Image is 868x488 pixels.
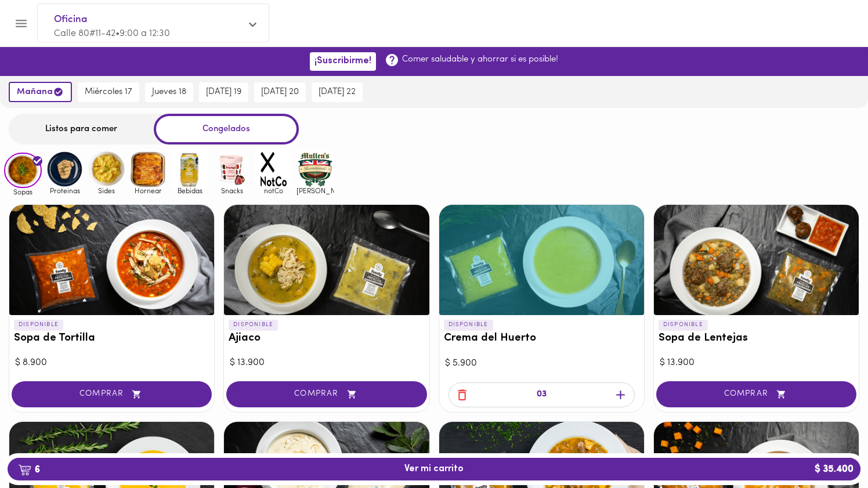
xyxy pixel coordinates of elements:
p: DISPONIBLE [659,320,708,330]
button: mañana [9,82,72,102]
span: mañana [17,86,64,97]
span: Snacks [213,187,251,194]
h3: Sopa de Tortilla [14,332,209,345]
button: COMPRAR [656,381,856,407]
img: mullens [296,150,334,188]
button: COMPRAR [226,381,426,407]
span: Ver mi carrito [404,464,464,475]
p: DISPONIBLE [14,320,63,330]
button: [DATE] 22 [312,82,363,102]
div: $ 8.900 [15,356,208,370]
span: COMPRAR [26,389,197,399]
div: $ 13.900 [660,356,853,370]
img: Bebidas [171,150,209,188]
span: [DATE] 20 [261,87,299,97]
div: $ 13.900 [230,356,423,370]
div: Ajiaco [224,205,429,315]
h3: Crema del Huerto [444,332,639,345]
img: Hornear [129,150,167,188]
img: Sopas [4,153,42,189]
button: [DATE] 20 [254,82,306,102]
span: notCo [255,187,292,194]
div: Sopa de Tortilla [9,205,214,315]
h3: Ajiaco [229,332,424,345]
img: Sides [88,150,125,188]
span: jueves 18 [152,87,186,97]
span: Sopas [4,188,42,196]
p: Comer saludable y ahorrar si es posible! [402,53,558,66]
div: Congelados [154,114,299,144]
span: [DATE] 19 [206,87,241,97]
span: Oficina [54,12,241,27]
img: Snacks [213,150,251,188]
iframe: Messagebird Livechat Widget [801,421,856,476]
span: Calle 80#11-42 • 9:00 a 12:30 [54,29,170,38]
span: Sides [88,187,125,194]
button: Menu [7,9,35,38]
span: ¡Suscribirme! [314,56,371,67]
span: Proteinas [46,187,84,194]
div: Sopa de Lentejas [654,205,859,315]
p: 03 [537,388,547,402]
button: [DATE] 19 [199,82,248,102]
span: Hornear [129,187,167,194]
img: notCo [255,150,292,188]
img: cart.png [18,464,31,476]
span: COMPRAR [241,389,412,399]
div: $ 5.900 [445,357,638,370]
div: Crema del Huerto [439,205,644,315]
span: COMPRAR [671,389,842,399]
span: [PERSON_NAME] [296,187,334,194]
b: 6 [11,462,47,477]
button: 6Ver mi carrito$ 35.400 [8,458,860,480]
button: miércoles 17 [78,82,139,102]
button: jueves 18 [145,82,193,102]
p: DISPONIBLE [444,320,493,330]
div: Listos para comer [9,114,154,144]
button: ¡Suscribirme! [310,52,376,70]
h3: Sopa de Lentejas [659,332,854,345]
span: Bebidas [171,187,209,194]
span: [DATE] 22 [319,87,356,97]
span: miércoles 17 [85,87,132,97]
button: COMPRAR [12,381,212,407]
p: DISPONIBLE [229,320,278,330]
img: Proteinas [46,150,84,188]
